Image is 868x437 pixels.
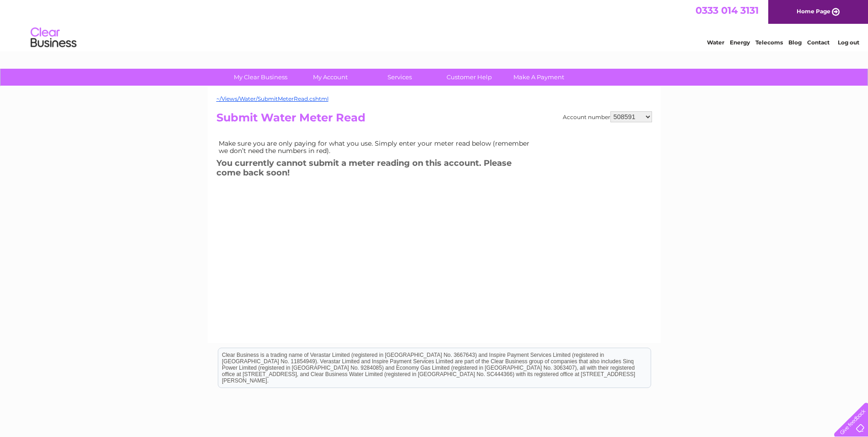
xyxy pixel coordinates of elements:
[216,111,652,129] h2: Submit Water Meter Read
[838,39,859,46] a: Log out
[755,39,783,46] a: Telecoms
[431,69,507,86] a: Customer Help
[730,39,750,46] a: Energy
[707,39,724,46] a: Water
[362,69,437,86] a: Services
[216,137,537,157] td: Make sure you are only paying for what you use. Simply enter your meter read below (remember we d...
[218,5,651,44] div: Clear Business is a trading name of Verastar Limited (registered in [GEOGRAPHIC_DATA] No. 3667643...
[695,5,759,16] a: 0333 014 3131
[563,111,652,122] div: Account number
[216,157,537,182] h3: You currently cannot submit a meter reading on this account. Please come back soon!
[223,69,298,86] a: My Clear Business
[292,69,368,86] a: My Account
[807,39,830,46] a: Contact
[30,24,77,52] img: logo.png
[216,95,329,102] a: ~/Views/Water/SubmitMeterRead.cshtml
[501,69,577,86] a: Make A Payment
[788,39,802,46] a: Blog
